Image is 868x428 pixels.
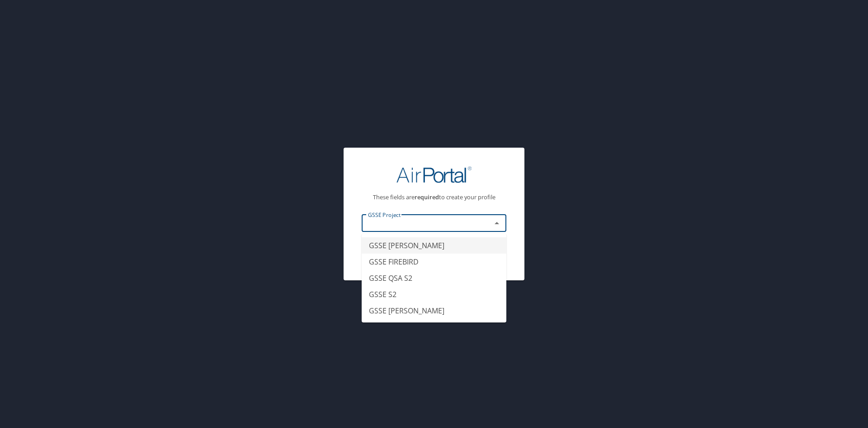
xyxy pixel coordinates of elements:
[491,217,503,230] button: Close
[362,286,506,303] li: GSSE S2
[362,237,506,254] li: GSSE [PERSON_NAME]
[396,166,472,183] img: AirPortal Logo
[362,303,506,319] li: GSSE [PERSON_NAME]
[362,270,506,286] li: GSSE QSA S2
[415,193,439,201] strong: required
[362,194,506,200] p: These fields are to create your profile
[362,254,506,270] li: GSSE FIREBIRD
